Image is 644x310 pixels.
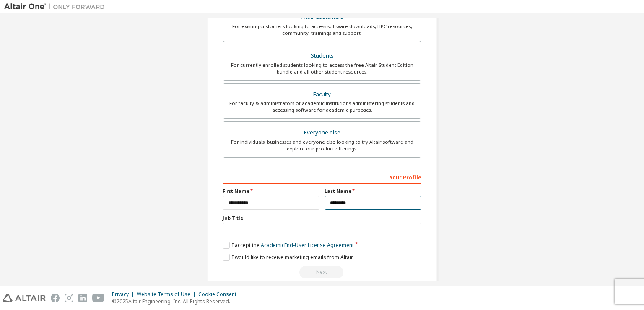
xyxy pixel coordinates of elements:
[112,291,137,298] div: Privacy
[3,294,46,302] img: altair_logo.svg
[65,294,73,302] img: instagram.svg
[4,3,109,11] img: Altair One
[51,294,60,302] img: facebook.svg
[223,254,353,261] label: I would like to receive marketing emails from Altair
[228,62,416,75] div: For currently enrolled students looking to access the free Altair Student Edition bundle and all ...
[112,298,241,305] p: © 2025 Altair Engineering, Inc. All Rights Reserved.
[261,242,354,249] a: Academic End-User License Agreement
[228,139,416,152] div: For individuals, businesses and everyone else looking to try Altair software and explore our prod...
[223,170,421,184] div: Your Profile
[92,294,104,302] img: youtube.svg
[228,100,416,113] div: For faculty & administrators of academic institutions administering students and accessing softwa...
[223,266,421,278] div: Read and acccept EULA to continue
[223,215,421,221] label: Job Title
[137,291,198,298] div: Website Terms of Use
[325,188,421,194] label: Last Name
[223,188,319,194] label: First Name
[198,291,241,298] div: Cookie Consent
[228,89,416,100] div: Faculty
[78,294,87,302] img: linkedin.svg
[228,23,416,37] div: For existing customers looking to access software downloads, HPC resources, community, trainings ...
[228,50,416,62] div: Students
[223,242,354,249] label: I accept the
[228,127,416,139] div: Everyone else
